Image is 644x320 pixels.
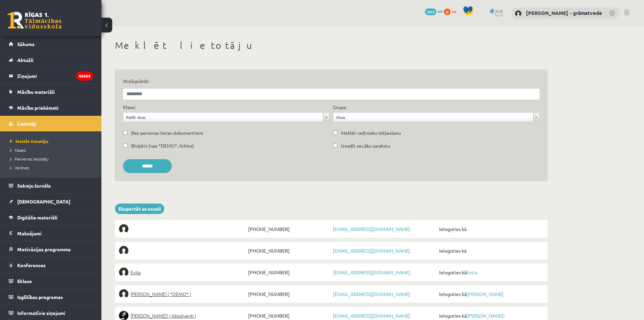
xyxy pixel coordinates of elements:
span: Sākums [17,41,34,47]
a: [DEMOGRAPHIC_DATA] [9,194,93,209]
span: Informatīvie ziņojumi [17,310,65,316]
a: [EMAIL_ADDRESS][DOMAIN_NAME] [333,248,410,254]
a: [PERSON_NAME] [467,291,503,297]
a: Lietotāji [9,116,93,131]
a: Visas [333,113,539,122]
span: Ielogoties kā [437,246,544,255]
span: Mācību materiāli [17,89,55,95]
span: Sekmju žurnāls [17,183,51,189]
a: Evita [119,268,246,277]
span: Klases [10,147,26,153]
label: Bloķēts (nav *DEMO*, Arhīvs) [131,142,194,149]
a: Rādīt visas [123,113,329,122]
span: Digitālie materiāli [17,214,57,220]
i: 45088 [76,71,93,81]
a: [EMAIL_ADDRESS][DOMAIN_NAME] [333,313,410,319]
span: mP [437,8,443,14]
img: Antra Sondore - grāmatvede [515,10,522,17]
a: Ziņojumi45088 [9,68,93,84]
span: [PHONE_NUMBER] [246,268,331,277]
span: Evita [130,268,141,277]
a: Konferences [9,257,93,273]
a: [EMAIL_ADDRESS][DOMAIN_NAME] [333,226,410,232]
span: [PHONE_NUMBER] [246,246,331,255]
a: Klases [10,147,95,153]
span: Konferences [17,262,46,268]
a: [PERSON_NAME]! [467,313,505,319]
a: Eklase [9,273,93,289]
span: Rādīt visas [126,113,320,122]
span: xp [452,8,456,14]
a: Izglītības programas [9,289,93,305]
span: Ielogoties kā [437,268,544,277]
label: Izvadīt vecāku sarakstu [341,142,390,149]
span: [PHONE_NUMBER] [246,224,331,234]
a: 0 xp [444,8,459,14]
legend: Maksājumi [17,226,93,241]
span: Ielogoties kā [437,289,544,299]
a: [PERSON_NAME] ( *DEMO* ) [119,289,246,299]
a: Mācību priekšmeti [9,100,93,115]
a: Pievienot lietotāju [10,156,95,162]
a: Rīgas 1. Tālmācības vidusskola [7,12,62,29]
a: Motivācijas programma [9,241,93,257]
span: [PHONE_NUMBER] [246,289,331,299]
legend: Ziņojumi [17,68,93,84]
label: Klase: [123,104,136,111]
span: Aktuāli [17,57,33,63]
span: Lietotāji [17,121,37,127]
h1: Meklēt lietotāju [115,40,548,51]
img: Evita [119,268,128,277]
img: Elīna Elizabete Ancveriņa [119,289,128,299]
span: Ielogoties kā [437,224,544,234]
a: Evita [467,269,477,275]
a: Digitālie materiāli [9,210,93,225]
span: Veidnes [10,165,29,170]
a: Eksportēt uz exceli [115,204,164,214]
span: [PERSON_NAME] ( *DEMO* ) [130,289,191,299]
a: 1013 mP [425,8,443,14]
a: [PERSON_NAME] - grāmatvede [526,9,602,16]
span: Visas [336,113,530,122]
label: Bez personas lietas dokumentiem [131,129,203,136]
a: [EMAIL_ADDRESS][DOMAIN_NAME] [333,269,410,275]
a: [EMAIL_ADDRESS][DOMAIN_NAME] [333,291,410,297]
a: Sākums [9,36,93,52]
a: Mācību materiāli [9,84,93,100]
span: Pievienot lietotāju [10,156,49,162]
a: Maksājumi [9,226,93,241]
label: Grupa: [333,104,347,111]
span: Eklase [17,278,32,284]
label: Atslēgvārds: [123,78,540,85]
span: Izglītības programas [17,294,63,300]
span: 1013 [425,8,436,15]
a: Meklēt lietotāju [10,138,95,144]
a: Aktuāli [9,52,93,68]
a: Sekmju žurnāls [9,178,93,193]
span: Mācību priekšmeti [17,105,58,111]
label: Meklēt radinieku iekļaušanu [341,129,401,136]
span: Motivācijas programma [17,246,71,252]
span: [DEMOGRAPHIC_DATA] [17,198,70,205]
span: 0 [444,8,451,15]
a: Veidnes [10,165,95,171]
span: Meklēt lietotāju [10,138,48,144]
